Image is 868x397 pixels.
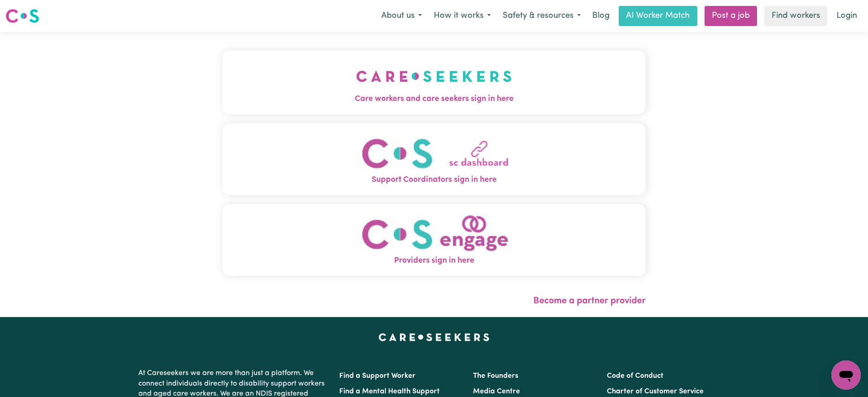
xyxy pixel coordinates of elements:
img: Careseekers logo [5,8,39,24]
a: AI Worker Match [619,6,697,26]
a: Find a Support Worker [339,372,416,380]
a: Post a job [705,6,757,26]
button: How it works [428,6,497,26]
button: Safety & resources [497,6,587,26]
a: Code of Conduct [607,372,663,380]
span: Providers sign in here [222,255,646,267]
button: Providers sign in here [222,204,646,276]
span: Support Coordinators sign in here [222,174,646,186]
a: Careseekers home page [379,333,489,341]
button: Care workers and care seekers sign in here [222,50,646,114]
a: The Founders [473,372,518,380]
a: Login [831,6,863,26]
button: Support Coordinators sign in here [222,123,646,195]
button: About us [375,6,428,26]
a: Careseekers logo [5,5,39,26]
a: Media Centre [473,388,520,395]
span: Care workers and care seekers sign in here [222,93,646,105]
iframe: Button to launch messaging window [831,360,861,390]
a: Find workers [764,6,827,26]
a: Blog [587,6,615,26]
a: Become a partner provider [533,296,646,306]
a: Charter of Customer Service [607,388,704,395]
